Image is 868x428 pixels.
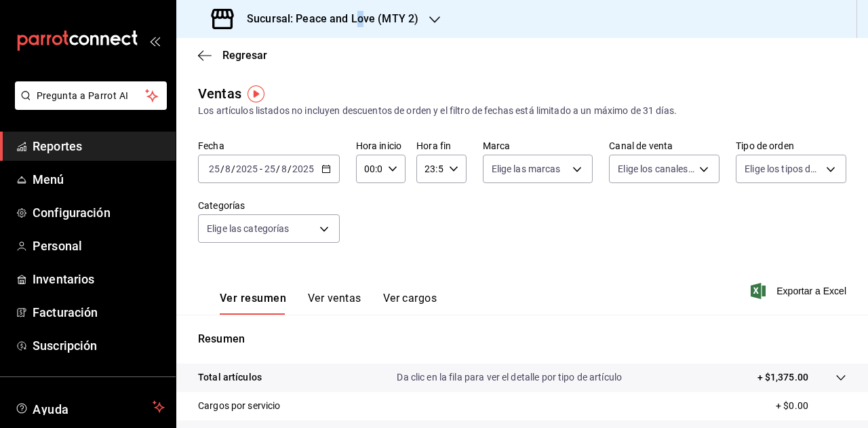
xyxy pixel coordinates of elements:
div: Los artículos listados no incluyen descuentos de orden y el filtro de fechas está limitado a un m... [198,104,846,118]
span: Facturación [33,303,165,322]
span: Menú [33,170,165,189]
span: / [276,163,280,174]
label: Hora fin [416,141,466,151]
button: open_drawer_menu [149,35,160,46]
label: Marca [483,141,593,151]
button: Regresar [198,49,267,62]
span: Inventarios [33,270,165,288]
button: Pregunta a Parrot AI [15,81,167,110]
input: -- [264,163,276,174]
input: -- [208,163,220,174]
p: Resumen [198,331,846,347]
p: Da clic en la fila para ver el detalle por tipo de artículo [397,370,622,385]
img: Tooltip marker [248,85,264,102]
span: - [260,163,262,174]
p: + $0.00 [776,399,846,413]
button: Ver cargos [383,292,437,315]
div: navigation tabs [220,292,437,315]
label: Hora inicio [356,141,406,151]
span: Suscripción [33,336,165,355]
label: Fecha [198,141,340,151]
label: Canal de venta [609,141,719,151]
span: Reportes [33,137,165,155]
span: / [220,163,224,174]
span: Ayuda [33,399,147,415]
button: Ver ventas [308,292,361,315]
button: Exportar a Excel [753,283,846,299]
p: Total artículos [198,370,262,385]
input: ---- [292,163,315,174]
span: / [231,163,235,174]
input: -- [224,163,231,174]
span: Elige los tipos de orden [745,162,821,176]
p: + $1,375.00 [757,370,808,385]
span: Elige las marcas [492,162,561,176]
input: -- [281,163,288,174]
input: ---- [235,163,258,174]
span: Personal [33,237,165,255]
label: Categorías [198,201,340,210]
h3: Sucursal: Peace and Love (MTY 2) [236,11,418,27]
a: Pregunta a Parrot AI [9,98,167,113]
span: Elige los canales de venta [618,162,694,176]
span: Regresar [222,49,267,62]
p: Cargos por servicio [198,399,281,413]
div: Ventas [198,83,241,104]
button: Ver resumen [220,292,286,315]
span: / [288,163,292,174]
span: Elige las categorías [207,222,290,235]
span: Configuración [33,203,165,222]
span: Pregunta a Parrot AI [37,89,146,103]
label: Tipo de orden [736,141,846,151]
